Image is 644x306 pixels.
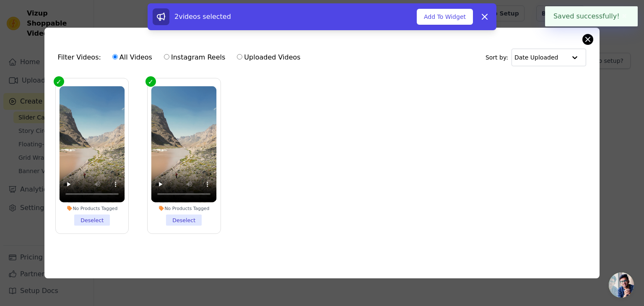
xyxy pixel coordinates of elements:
[417,9,473,25] button: Add To Widget
[174,13,231,21] span: 2 videos selected
[151,205,217,211] div: No Products Tagged
[59,205,125,211] div: No Products Tagged
[620,11,629,21] button: Close
[486,49,587,66] div: Sort by:
[545,6,638,26] div: Saved successfully!
[112,52,153,63] label: All Videos
[58,48,305,67] div: Filter Videos:
[236,52,301,63] label: Uploaded Videos
[609,272,634,298] div: Open chat
[164,52,226,63] label: Instagram Reels
[583,34,593,44] button: Close modal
